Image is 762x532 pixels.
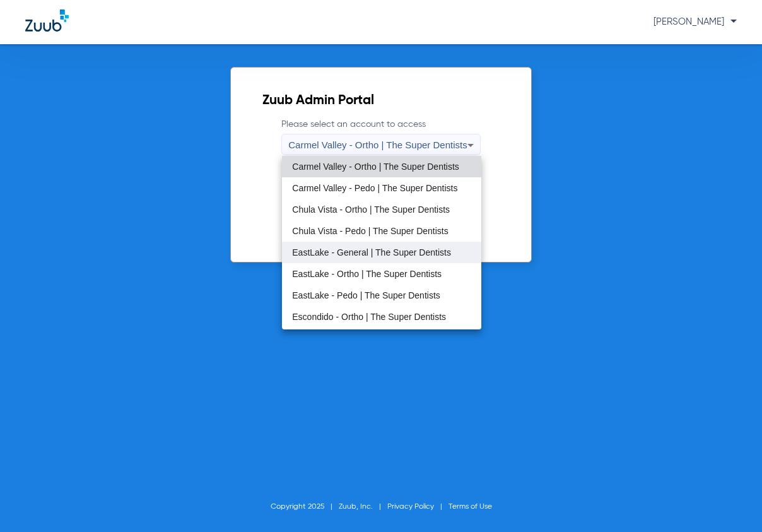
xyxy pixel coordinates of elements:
[292,248,451,257] span: EastLake - General | The Super Dentists
[699,471,762,532] iframe: Chat Widget
[292,184,457,192] span: Carmel Valley - Pedo | The Super Dentists
[292,162,459,171] span: Carmel Valley - Ortho | The Super Dentists
[292,205,450,214] span: Chula Vista - Ortho | The Super Dentists
[292,269,442,278] span: EastLake - Ortho | The Super Dentists
[292,227,448,235] span: Chula Vista - Pedo | The Super Dentists
[292,291,440,300] span: EastLake - Pedo | The Super Dentists
[292,312,446,321] span: Escondido - Ortho | The Super Dentists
